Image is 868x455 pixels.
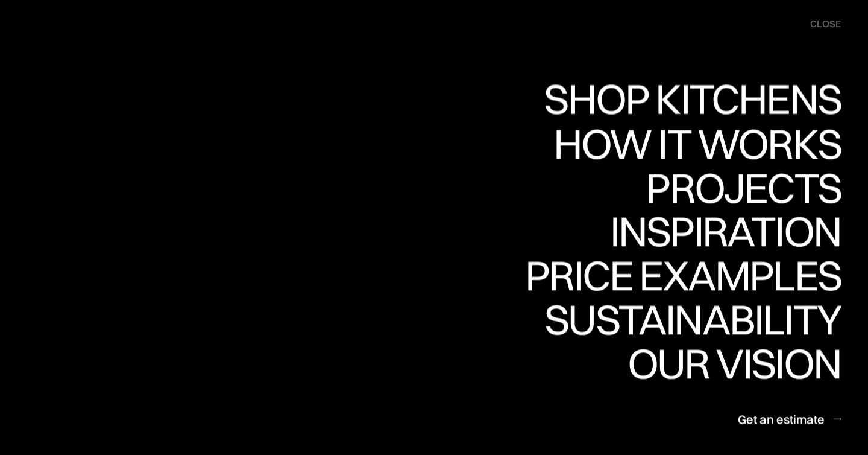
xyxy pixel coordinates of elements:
div: How it works [550,122,841,165]
a: Get an estimate [738,404,841,434]
a: ProjectsProjects [646,167,841,211]
div: Inspiration [593,211,841,253]
div: Projects [646,209,841,251]
div: Price examples [525,254,841,296]
div: Shop Kitchens [538,78,841,120]
a: Shop KitchensShop Kitchens [538,78,841,122]
div: Sustainability [534,298,841,340]
div: Get an estimate [738,411,825,427]
div: How it works [550,165,841,207]
div: Price examples [525,296,841,339]
a: InspirationInspiration [593,211,841,255]
div: Our vision [617,342,841,384]
div: Our vision [617,384,841,427]
a: Price examplesPrice examples [525,254,841,298]
div: menu [798,12,841,36]
div: Projects [646,167,841,209]
div: Shop Kitchens [538,120,841,162]
a: How it worksHow it works [550,122,841,167]
div: close [810,17,841,31]
a: Our visionOur vision [617,342,841,386]
div: Inspiration [593,253,841,295]
div: Sustainability [534,340,841,383]
a: SustainabilitySustainability [534,298,841,342]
